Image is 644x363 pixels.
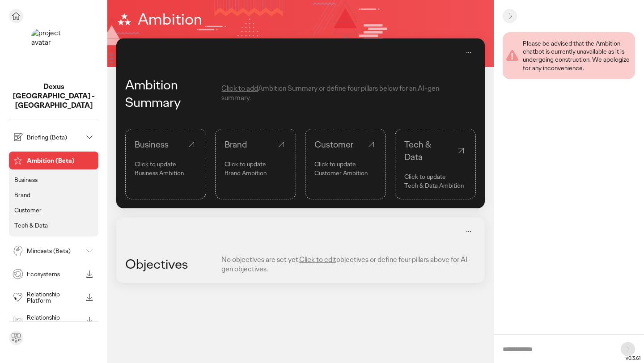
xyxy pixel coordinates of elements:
p: Brand Ambition [225,169,287,177]
div: No objectives are set yet. objectives or define four pillars above for AI-gen objectives. [221,255,476,274]
p: Tech & Data Ambition [404,181,466,190]
div: Customer [314,138,377,151]
h1: Ambition [116,9,202,30]
div: Please be advised that the Ambition chatbot is currently unavailable as it is undergoing construc... [523,39,631,72]
div: Business [135,138,197,151]
div: Ambition Summary [125,76,212,111]
p: Click to update [135,160,197,169]
p: Customer [14,206,42,214]
div: Ambition Summary or define four pillars below for an AI-gen summary. [221,84,465,103]
a: Tech & DataClick to update Tech & Data Ambition [395,129,476,199]
p: Ambition (Beta) [27,157,95,164]
p: Business Ambition [135,169,197,177]
p: Brand [14,191,30,199]
a: BusinessClick to update Business Ambition [125,129,206,199]
p: Dexus Australia - Australia [9,82,98,110]
span: Click to add [221,84,258,93]
p: Customer Ambition [314,169,377,177]
p: Ecosystems [27,271,82,277]
a: CustomerClick to update Customer Ambition [305,129,386,199]
div: Objectives [125,255,212,274]
p: Relationship Platform [27,291,82,304]
p: Click to update [404,172,466,181]
img: project avatar [31,29,76,73]
p: Click to update [225,160,287,169]
div: Brand [225,138,287,151]
p: Click to update [314,160,377,169]
p: Relationship Blueprint [27,314,82,327]
a: BrandClick to update Brand Ambition [215,129,296,199]
p: Briefing (Beta) [27,134,82,140]
div: Tech & Data [404,138,466,163]
p: Mindsets (Beta) [27,248,82,254]
p: Business [14,176,38,184]
div: Send feedback [9,331,23,345]
span: Click to edit [299,255,336,264]
p: Tech & Data [14,221,48,229]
